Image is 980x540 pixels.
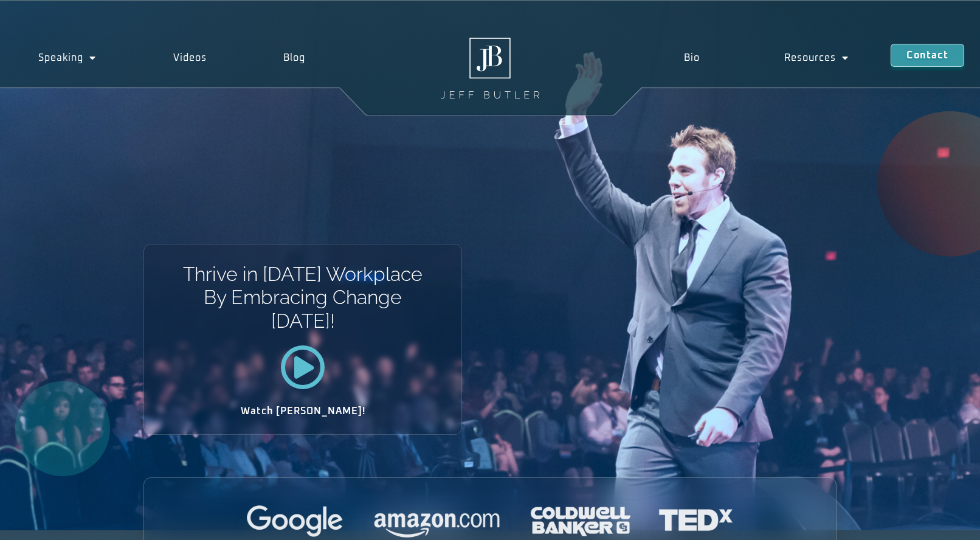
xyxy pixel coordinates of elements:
a: Contact [891,44,964,67]
span: Contact [906,50,948,60]
a: Resources [742,44,891,72]
a: Bio [642,44,742,72]
a: Videos [135,44,246,72]
a: Blog [245,44,344,72]
nav: Menu [642,44,891,72]
h2: Watch [PERSON_NAME]! [187,406,419,416]
h1: Thrive in [DATE] Workplace By Embracing Change [DATE]! [182,263,424,333]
